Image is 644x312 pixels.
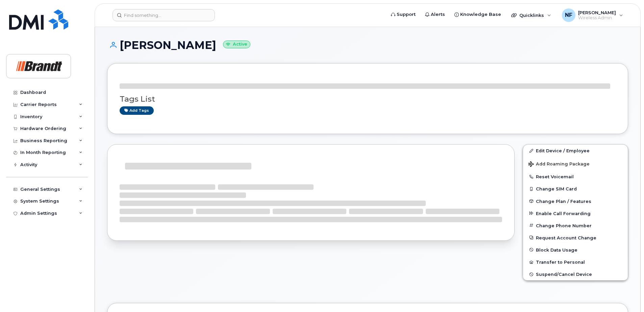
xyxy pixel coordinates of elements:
button: Transfer to Personal [523,256,628,268]
a: Edit Device / Employee [523,145,628,157]
button: Enable Call Forwarding [523,207,628,219]
button: Change SIM Card [523,183,628,195]
a: Add tags [120,106,154,115]
button: Request Account Change [523,232,628,244]
span: Add Roaming Package [528,161,590,168]
span: Change Plan / Features [536,199,591,204]
button: Block Data Usage [523,244,628,256]
span: Enable Call Forwarding [536,211,591,216]
button: Change Phone Number [523,219,628,232]
h3: Tags List [120,95,616,103]
span: Suspend/Cancel Device [536,272,592,277]
h1: [PERSON_NAME] [107,39,628,51]
button: Change Plan / Features [523,195,628,207]
button: Suspend/Cancel Device [523,268,628,280]
button: Reset Voicemail [523,171,628,183]
small: Active [223,41,250,48]
button: Add Roaming Package [523,157,628,171]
